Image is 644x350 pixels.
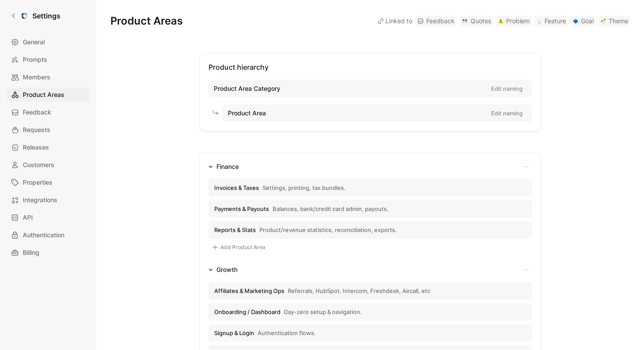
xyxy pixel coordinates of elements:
[214,226,256,234] span: Reports & Stats
[209,221,532,239] button: Reports & StatsProduct/revenue statistics, reconciliation, exports.
[214,205,269,213] span: Payments & Payouts
[601,18,606,24] img: 🌱
[7,53,89,67] a: Prompts
[216,161,239,172] div: Finance
[573,18,578,24] img: 🔷
[205,161,242,172] button: Finance
[599,16,630,26] a: 🌱Theme
[205,264,241,275] button: Growth
[7,158,89,172] a: Customers
[23,54,47,65] span: Prompts
[7,246,89,260] a: Billing
[537,18,542,24] img: 💡
[216,264,237,275] div: Growth
[214,308,280,316] span: Onboarding / Dashboard
[416,16,456,26] a: Feedback
[460,16,493,26] a: Quotes
[209,200,532,218] button: Payments & PayoutsBalances, bank/credit card admin, payouts.
[7,175,89,189] a: Properties
[262,184,346,192] span: Settings, printing, tax bundles.
[7,70,89,84] a: Members
[23,195,57,205] span: Integrations
[23,37,45,47] span: General
[7,193,89,207] a: Integrations
[209,303,532,321] button: Onboarding / DashboardDay-zero setup & navigation.
[209,282,532,300] button: Affiliates & Marketing OpsReferrals, HubSpot, Intercom, Freshdesk, Aircall, etc
[214,83,280,94] span: Product Area Category
[258,329,316,337] span: Authentication flows.
[23,72,50,82] span: Members
[284,308,362,316] span: Day-zero setup & navigation.
[23,212,33,223] span: API
[535,16,568,26] a: 💡Feature
[209,324,532,342] button: Signup & LoginAuthentication flows.
[7,211,89,225] a: API
[110,14,183,28] h1: Product Areas
[571,16,595,26] a: 🔷Goal
[7,7,64,25] a: Settings
[487,82,527,95] button: Edit naming
[7,228,89,242] a: Authentication
[23,107,51,118] span: Feedback
[23,230,64,240] span: Authentication
[7,35,89,49] a: General
[214,184,259,192] span: Invoices & Taxes
[7,123,89,137] a: Requests
[209,242,269,253] button: Add Product Area
[209,63,269,71] span: Product hierarchy
[272,205,389,213] span: Balances, bank/credit card admin, payouts.
[7,105,89,119] a: Feedback
[23,177,53,188] span: Properties
[7,140,89,154] a: Releases
[378,16,412,26] div: Linked to
[23,125,50,135] span: Requests
[214,329,254,337] span: Signup & Login
[288,287,430,295] span: Referrals, HubSpot, Intercom, Freshdesk, Aircall, etc
[32,11,60,21] h1: Settings
[23,89,64,100] span: Product Areas
[496,16,531,26] a: ⚠️Problem
[228,108,266,118] span: Product Area
[7,88,89,102] a: Product Areas
[209,179,532,196] button: Invoices & TaxesSettings, printing, tax bundles.
[23,142,49,153] span: Releases
[259,226,397,234] span: Product/revenue statistics, reconciliation, exports.
[23,160,54,170] span: Customers
[498,18,503,24] img: ⚠️
[487,107,527,119] button: Edit naming
[23,247,39,258] span: Billing
[214,287,284,295] span: Affiliates & Marketing Ops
